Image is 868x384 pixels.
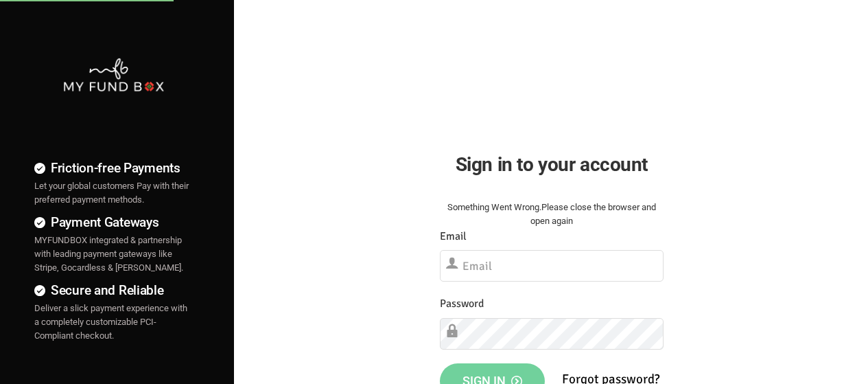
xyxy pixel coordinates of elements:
label: Password [440,295,484,313]
span: Deliver a slick payment experience with a completely customizable PCI-Compliant checkout. [34,303,187,341]
h4: Secure and Reliable [34,280,193,300]
img: mfbwhite.png [62,57,165,93]
div: Something Went Wrong.Please close the browser and open again [440,201,664,228]
input: Email [440,250,664,282]
label: Email [440,228,467,245]
h4: Payment Gateways [34,212,193,232]
h4: Friction-free Payments [34,158,193,178]
h2: Sign in to your account [440,150,664,179]
span: MYFUNDBOX integrated & partnership with leading payment gateways like Stripe, Gocardless & [PERSO... [34,235,183,273]
span: Let your global customers Pay with their preferred payment methods. [34,181,189,205]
